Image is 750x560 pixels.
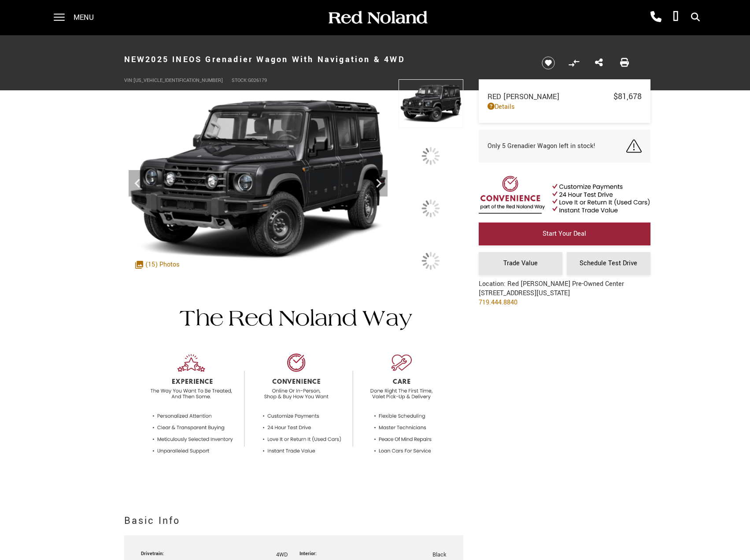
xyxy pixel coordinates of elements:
[299,550,321,557] div: Interior:
[124,513,463,529] h2: Basic Info
[399,79,463,128] img: New 2025 INEOS Wagon image 1
[479,298,517,307] a: 719.444.8840
[232,77,248,84] span: Stock:
[124,54,146,65] strong: New
[479,252,562,275] a: Trade Value
[479,279,624,314] div: Location: Red [PERSON_NAME] Pre-Owned Center [STREET_ADDRESS][US_STATE]
[488,102,642,111] a: Details
[613,91,642,102] span: $81,678
[595,57,603,69] a: Share this New 2025 INEOS Grenadier Wagon With Navigation & 4WD
[543,229,586,238] span: Start Your Deal
[432,551,446,559] span: Black
[133,77,223,84] span: [US_VEHICLE_IDENTIFICATION_NUMBER]
[488,91,642,102] a: Red [PERSON_NAME] $81,678
[131,256,184,274] div: (15) Photos
[539,56,558,70] button: Save vehicle
[488,92,613,102] span: Red [PERSON_NAME]
[276,551,288,559] span: 4WD
[141,550,168,557] div: Drivetrain:
[327,10,428,26] img: Red Noland Auto Group
[124,77,133,84] span: VIN:
[503,259,538,268] span: Trade Value
[580,259,637,268] span: Schedule Test Drive
[488,141,595,151] span: Only 5 Grenadier Wagon left in stock!
[124,42,527,77] h1: 2025 INEOS Grenadier Wagon With Navigation & 4WD
[620,57,629,69] a: Print this New 2025 INEOS Grenadier Wagon With Navigation & 4WD
[567,56,580,70] button: Compare vehicle
[479,223,650,245] a: Start Your Deal
[248,77,267,84] span: G026179
[567,252,650,275] a: Schedule Test Drive
[124,79,392,280] img: New 2025 INEOS Wagon image 1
